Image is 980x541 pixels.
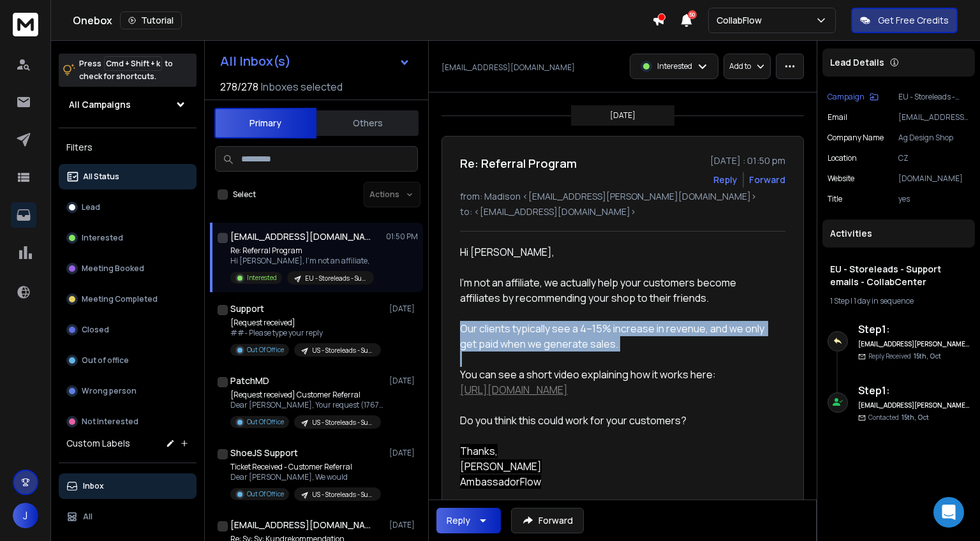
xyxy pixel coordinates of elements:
h1: [EMAIL_ADDRESS][DOMAIN_NAME] [230,519,371,531]
p: ##- Please type your reply [230,328,381,338]
p: Reply Received [868,352,941,361]
p: Dear [PERSON_NAME], We would [230,472,381,482]
div: Hi [PERSON_NAME], [460,244,775,275]
h6: Step 1 : [858,322,970,337]
button: Primary [214,108,316,138]
span: [PERSON_NAME] [460,459,542,473]
div: Onebox [73,11,652,29]
a: [URL][DOMAIN_NAME] [460,383,568,397]
div: Do you think this could work for your customers? [460,397,775,443]
p: [Request received] [230,318,381,328]
h1: PatchMD [230,374,269,387]
label: Select [233,189,256,200]
span: 50 [688,10,697,19]
p: Interested [247,273,277,283]
div: Activities [822,219,975,248]
button: Out of office [59,348,197,373]
h3: Inboxes selected [261,79,343,94]
button: J [13,503,38,528]
div: Reply [447,514,470,527]
button: All Inbox(s) [210,48,420,74]
p: US - Storeleads - Support emails - CollabCenter [312,346,373,355]
p: title [828,194,842,204]
p: US - Storeleads - Support emails - CollabCenter [312,418,373,427]
button: All Campaigns [59,92,197,117]
p: location [828,153,857,163]
span: 1 Step [830,295,849,306]
button: Tutorial [120,11,182,29]
button: Interested [59,225,197,251]
span: 15th, Oct [902,413,929,422]
p: Dear [PERSON_NAME], Your request (176788) [230,400,383,410]
p: Get Free Credits [878,14,949,27]
p: EU - Storeleads - Support emails - CollabCenter [305,274,366,283]
p: Out Of Office [247,417,284,427]
p: [EMAIL_ADDRESS][DOMAIN_NAME] [442,63,575,73]
p: Interested [657,61,692,71]
p: website [828,174,854,184]
p: Wrong person [82,386,137,396]
p: [DATE] [389,376,418,386]
p: US - Storeleads - Support emails - CollabCenter [312,490,373,500]
p: Meeting Booked [82,263,144,274]
button: Reply [436,508,501,533]
p: Campaign [828,92,865,102]
h3: Custom Labels [66,437,130,450]
p: [DATE] : 01:50 pm [710,154,785,167]
span: Cmd + Shift + k [104,56,162,71]
span: AmbassadorFlow [460,475,541,489]
button: All Status [59,164,197,189]
p: yes [898,194,970,204]
p: from: Madison <[EMAIL_ADDRESS][PERSON_NAME][DOMAIN_NAME]> [460,190,785,203]
p: [DOMAIN_NAME] [898,174,970,184]
p: Not Interested [82,417,138,427]
button: Meeting Completed [59,286,197,312]
button: Get Free Credits [851,8,958,33]
button: Lead [59,195,197,220]
p: Contacted [868,413,929,422]
div: Open Intercom Messenger [933,497,964,528]
h6: [EMAIL_ADDRESS][PERSON_NAME][DOMAIN_NAME] [858,401,970,410]
p: [DATE] [389,520,418,530]
p: Re: Referral Program [230,246,374,256]
button: Meeting Booked [59,256,197,281]
p: Ag Design Shop [898,133,970,143]
p: All Status [83,172,119,182]
button: Inbox [59,473,197,499]
h1: Re: Referral Program [460,154,577,172]
h1: EU - Storeleads - Support emails - CollabCenter [830,263,967,288]
p: CollabFlow [716,14,767,27]
p: [DATE] [610,110,635,121]
button: Forward [511,508,584,533]
p: EU - Storeleads - Support emails - CollabCenter [898,92,970,102]
h1: All Inbox(s) [220,55,291,68]
p: Interested [82,233,123,243]
p: Hi [PERSON_NAME], I’m not an affiliate, [230,256,374,266]
p: Inbox [83,481,104,491]
h1: Support [230,302,264,315]
p: Ticket Received - Customer Referral [230,462,381,472]
button: Campaign [828,92,879,102]
button: Not Interested [59,409,197,434]
span: 278 / 278 [220,79,258,94]
p: [EMAIL_ADDRESS][DOMAIN_NAME] [898,112,970,122]
h1: [EMAIL_ADDRESS][DOMAIN_NAME] [230,230,371,243]
p: [Request received] Customer Referral [230,390,383,400]
h6: Step 1 : [858,383,970,398]
p: Lead [82,202,100,212]
div: You can see a short video explaining how it works here: [460,352,775,397]
p: Out Of Office [247,345,284,355]
span: 15th, Oct [914,352,941,360]
p: [DATE] [389,448,418,458]
button: Closed [59,317,197,343]
p: CZ [898,153,970,163]
p: Closed [82,325,109,335]
p: Company Name [828,133,884,143]
h3: Filters [59,138,197,156]
p: to: <[EMAIL_ADDRESS][DOMAIN_NAME]> [460,205,785,218]
p: Out Of Office [247,489,284,499]
span: Thanks, [460,444,498,458]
